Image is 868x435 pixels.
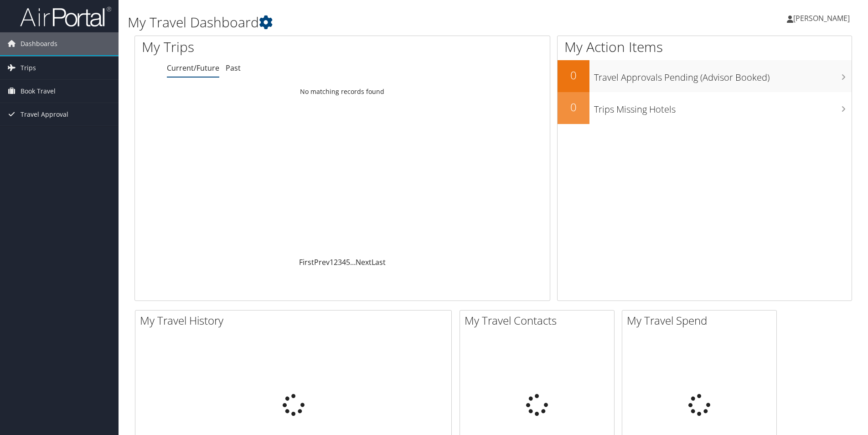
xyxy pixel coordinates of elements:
[128,13,615,32] h1: My Travel Dashboard
[135,83,550,100] td: No matching records found
[140,313,451,328] h2: My Travel History
[167,63,219,73] a: Current/Future
[142,37,370,57] h1: My Trips
[314,257,330,267] a: Prev
[20,6,111,27] img: airportal-logo.png
[21,80,56,103] span: Book Travel
[350,257,356,267] span: …
[21,103,68,126] span: Travel Approval
[372,257,386,267] a: Last
[793,13,850,23] span: [PERSON_NAME]
[594,67,852,84] h3: Travel Approvals Pending (Advisor Booked)
[465,313,614,328] h2: My Travel Contacts
[342,257,346,267] a: 4
[226,63,241,73] a: Past
[338,257,342,267] a: 3
[787,5,859,32] a: [PERSON_NAME]
[558,99,589,115] h2: 0
[330,257,334,267] a: 1
[594,98,852,116] h3: Trips Missing Hotels
[558,92,852,124] a: 0Trips Missing Hotels
[558,37,852,57] h1: My Action Items
[346,257,350,267] a: 5
[21,32,57,55] span: Dashboards
[21,57,36,79] span: Trips
[627,313,776,328] h2: My Travel Spend
[558,67,589,83] h2: 0
[558,60,852,92] a: 0Travel Approvals Pending (Advisor Booked)
[299,257,314,267] a: First
[334,257,338,267] a: 2
[356,257,372,267] a: Next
